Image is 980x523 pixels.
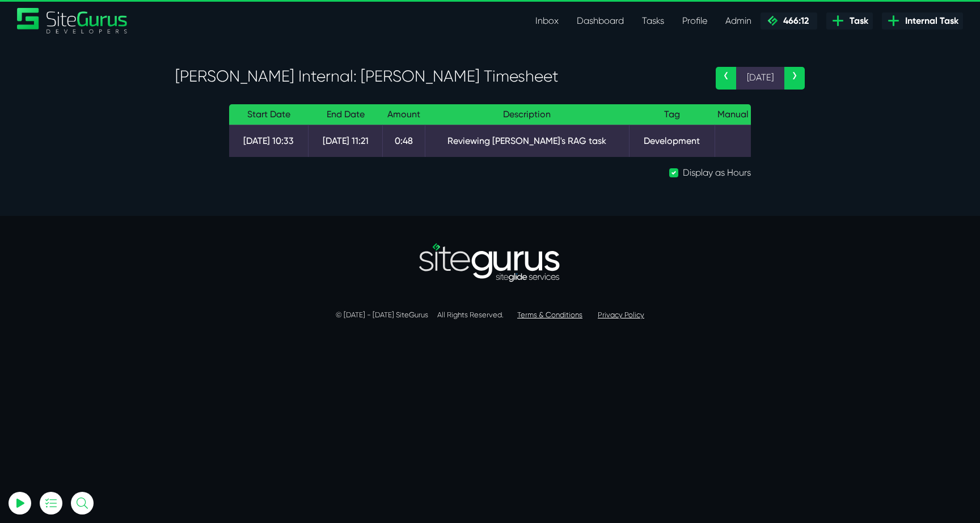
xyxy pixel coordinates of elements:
a: Tasks [633,10,673,32]
span: [DATE] [736,67,784,90]
th: Amount [383,104,425,125]
td: Reviewing [PERSON_NAME]'s RAG task [425,125,629,157]
h3: [PERSON_NAME] Internal: [PERSON_NAME] Timesheet [175,67,699,86]
td: [DATE] 11:21 [309,125,383,157]
label: Display as Hours [683,166,751,180]
p: © [DATE] - [DATE] SiteGurus All Rights Reserved. [175,309,805,321]
a: Inbox [526,10,568,32]
td: 0:48 [383,125,425,157]
th: Tag [629,104,715,125]
td: [DATE] 10:33 [229,125,309,157]
th: Description [425,104,629,125]
a: Profile [673,10,716,32]
a: Terms & Conditions [517,311,582,319]
img: Sitegurus Logo [17,8,128,33]
th: Start Date [229,104,309,125]
th: Manual [715,104,751,125]
a: ‹ [716,67,736,90]
th: End Date [309,104,383,125]
a: Internal Task [882,12,963,29]
a: › [784,67,805,90]
a: Dashboard [568,10,633,32]
td: Development [629,125,715,157]
a: SiteGurus [17,8,128,33]
a: Admin [716,10,761,32]
a: 466:12 [761,12,817,29]
span: Task [845,14,868,28]
a: Task [826,12,873,29]
span: Internal Task [901,14,958,28]
a: Privacy Policy [598,311,644,319]
span: 466:12 [779,15,809,26]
